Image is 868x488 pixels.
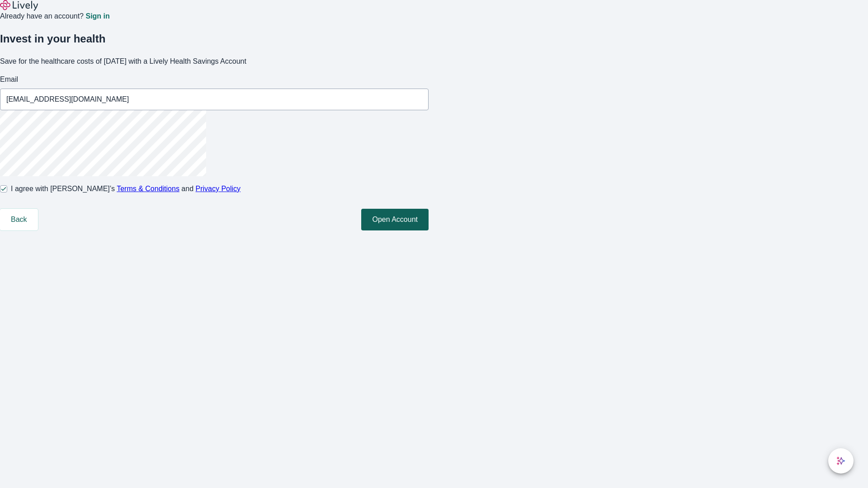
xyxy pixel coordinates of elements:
span: I agree with [PERSON_NAME]’s and [11,183,241,194]
button: chat [828,448,854,474]
svg: Lively AI Assistant [836,456,845,465]
a: Sign in [85,13,109,20]
a: Terms & Conditions [117,185,179,192]
button: Open Account [361,209,429,230]
a: Privacy Policy [196,185,241,192]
